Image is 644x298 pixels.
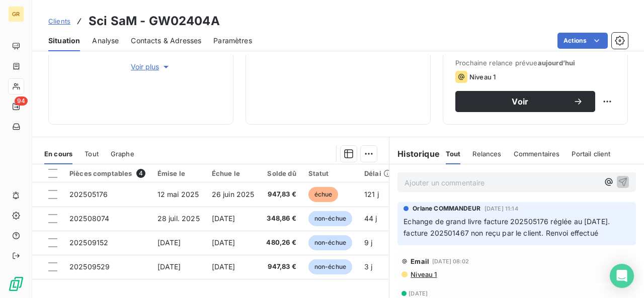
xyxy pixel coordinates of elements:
button: Voir plus [81,61,221,72]
span: 348,86 € [266,214,296,224]
div: Statut [308,169,352,177]
span: Graphe [111,150,134,158]
span: [DATE] [157,262,181,271]
span: Tout [446,150,461,158]
span: 202508074 [69,214,109,223]
span: 947,83 € [266,262,296,272]
span: En cours [44,150,72,158]
span: Voir plus [131,62,171,72]
span: 480,26 € [266,238,296,248]
span: [DATE] [409,290,428,296]
span: Prochaine relance prévue [455,59,615,67]
span: 202505176 [69,190,108,198]
span: [DATE] 08:02 [432,258,469,264]
div: Délai [364,169,391,177]
span: 26 juin 2025 [212,190,255,198]
span: Commentaires [514,150,560,158]
span: 947,83 € [266,189,296,200]
span: [DATE] 11:14 [485,206,518,212]
span: Voir [467,97,573,106]
span: non-échue [308,235,352,250]
h6: Historique [389,148,440,160]
span: Niveau 1 [469,73,496,81]
span: 44 j [364,214,377,223]
button: Voir [455,91,595,112]
div: Pièces comptables [69,169,145,178]
span: Contacts & Adresses [131,36,201,46]
span: 94 [15,96,28,106]
span: Orlane COMMANDEUR [413,204,480,213]
span: 3 j [364,262,372,271]
span: 12 mai 2025 [157,190,199,198]
span: non-échue [308,211,352,226]
a: Clients [48,16,70,26]
span: Echange de grand livre facture 202505176 réglée au [DATE]. facture 202501467 non reçu par le clie... [404,217,612,237]
span: Analyse [92,36,119,46]
div: Émise le [157,169,200,177]
button: Actions [557,33,608,49]
span: aujourd’hui [538,59,576,67]
img: Logo LeanPay [8,276,24,292]
span: 28 juil. 2025 [157,214,200,223]
span: 4 [136,169,145,178]
div: Solde dû [266,169,296,177]
h3: Sci SaM - GW02404A [89,12,220,30]
span: Email [411,257,429,265]
span: Situation [48,36,80,46]
span: échue [308,187,339,202]
span: Clients [48,17,70,25]
span: 121 j [364,190,379,198]
span: [DATE] [212,238,235,247]
span: Paramètres [213,36,252,46]
div: GR [8,6,24,22]
div: Échue le [212,169,255,177]
span: Tout [85,150,99,158]
span: Relances [472,150,501,158]
span: 9 j [364,238,372,247]
span: [DATE] [212,262,235,271]
div: Open Intercom Messenger [610,264,634,288]
span: [DATE] [212,214,235,223]
span: Niveau 1 [410,270,437,278]
span: Portail client [572,150,610,158]
span: 202509529 [69,262,110,271]
span: [DATE] [157,238,181,247]
span: 202509152 [69,238,108,247]
span: non-échue [308,259,352,274]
